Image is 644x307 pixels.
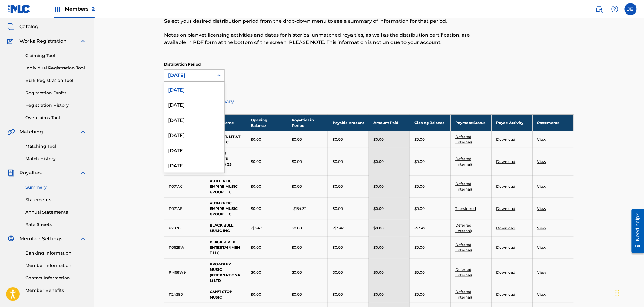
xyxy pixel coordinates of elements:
a: Individual Registration Tool [25,65,87,71]
p: Notes on blanket licensing activities and dates for historical unmatched royalties, as well as th... [164,32,480,46]
th: Royalties in Period [287,114,328,131]
img: expand [79,38,87,45]
div: User Menu [625,3,637,15]
p: $0.00 [414,184,425,189]
a: Download [496,226,516,230]
p: -$3.47 [333,225,344,231]
td: AUTHENTIC EMPIRE MUSIC GROUP LLC [205,197,246,220]
a: Registration Drafts [25,90,87,96]
a: Download [496,184,516,189]
a: Public Search [593,3,605,15]
td: ANTHEM COLORFUL DRAWINGS MUSIC [205,148,246,175]
img: expand [79,235,87,242]
th: Statements [533,114,573,131]
td: BROADLEY MUSIC (INTERNATIONAL) LTD [205,258,246,286]
p: $0.00 [373,292,384,297]
img: Matching [7,128,15,136]
p: $0.00 [373,184,384,189]
p: Select your desired distribution period from the drop-down menu to see a summary of information f... [164,18,480,25]
img: Catalog [7,23,15,30]
p: -$3.47 [251,225,262,231]
p: $0.00 [373,225,384,231]
p: $0.00 [251,270,261,275]
a: Deferred (Internal) [455,242,472,252]
th: Payee Name [205,114,246,131]
td: CAN'T STOP MUSIC [205,286,246,303]
td: P071AF [164,197,205,220]
img: Royalties [7,169,15,177]
p: $0.00 [251,137,261,142]
img: Member Settings [7,235,15,242]
p: $0.00 [333,159,343,164]
p: $0.00 [292,137,302,142]
p: $0.00 [414,245,425,250]
p: $0.00 [373,206,384,211]
a: CatalogCatalog [7,23,38,30]
a: View [537,137,546,142]
a: Statements [25,197,87,203]
iframe: Chat Widget [614,278,644,307]
p: $0.00 [333,245,343,250]
div: [DATE] [168,72,210,79]
p: $0.00 [333,292,343,297]
p: $0.00 [333,184,343,189]
a: Deferred (Internal) [455,223,472,233]
p: $0.00 [292,184,302,189]
p: $0.00 [373,159,384,164]
a: Banking Information [25,250,87,256]
p: $0.00 [333,206,343,211]
td: P20365 [164,220,205,236]
a: Matching Tool [25,143,87,150]
a: View [537,245,546,250]
img: expand [79,128,87,136]
p: $0.00 [292,245,302,250]
img: Works Registration [7,38,15,45]
a: Bulk Registration Tool [25,77,87,84]
div: Drag [616,284,619,302]
img: expand [79,169,87,177]
p: $0.00 [251,292,261,297]
span: Members [65,5,95,12]
p: $0.00 [414,137,425,142]
p: $0.00 [333,137,343,142]
p: $0.00 [414,270,425,275]
a: Contact Information [25,275,87,281]
a: Member Information [25,262,87,269]
a: Download [496,206,516,211]
p: $0.00 [373,245,384,250]
p: $0.00 [373,137,384,142]
td: 4 BLUNTS LIT AT ONCE LLC [205,131,246,148]
p: $0.00 [373,270,384,275]
th: Payable Amount [328,114,369,131]
a: Deferred (Internal) [455,181,472,191]
p: $0.00 [292,270,302,275]
a: Registration History [25,102,87,109]
div: [DATE] [164,97,224,112]
a: View [537,226,546,230]
a: View [537,159,546,164]
p: Distribution Period: [164,62,225,67]
td: P0629W [164,236,205,258]
p: $0.00 [414,292,425,297]
a: Transferred [455,206,476,211]
a: Member Benefits [25,287,87,294]
a: Download [496,270,516,275]
td: BLACK RIVER ENTERTAINMENT LLC [205,236,246,258]
p: -$3.47 [414,225,425,231]
span: Royalties [19,169,42,177]
p: $0.00 [333,270,343,275]
div: [DATE] [164,157,224,173]
th: Closing Balance [410,114,451,131]
div: [DATE] [164,112,224,127]
a: View [537,206,546,211]
p: $0.00 [251,206,261,211]
img: search [596,5,603,13]
p: $0.00 [251,159,261,164]
div: [DATE] [164,127,224,142]
a: Summary [25,184,87,191]
p: $0.00 [251,245,261,250]
a: Rate Sheets [25,221,87,228]
th: Payee Activity [492,114,533,131]
th: Amount Paid [369,114,410,131]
